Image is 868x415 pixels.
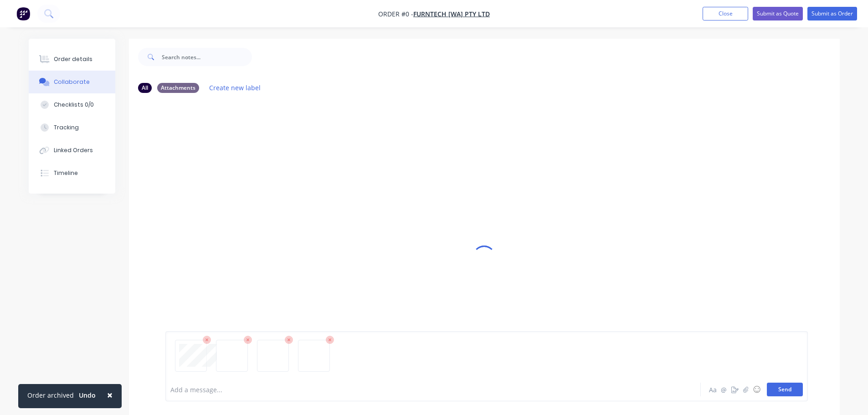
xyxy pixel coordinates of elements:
div: Order archived [27,390,74,400]
button: Close [98,384,122,406]
button: @ [719,384,729,395]
div: Collaborate [54,78,90,86]
button: Order details [29,48,115,71]
div: Checklists 0/0 [54,101,94,109]
div: Linked Orders [54,146,93,154]
button: Timeline [29,162,115,184]
button: Checklists 0/0 [29,93,115,116]
span: Order #0 - [378,10,413,18]
button: Tracking [29,116,115,139]
div: Tracking [54,123,79,132]
a: Furntech [WA] Pty Ltd [413,10,490,18]
span: × [107,389,113,401]
button: Aa [708,384,719,395]
button: Send [767,383,803,396]
img: Factory [16,7,30,20]
button: Undo [74,389,101,402]
button: Close [703,7,748,20]
button: Linked Orders [29,139,115,162]
div: Timeline [54,169,78,177]
button: Collaborate [29,71,115,93]
button: ☺ [751,384,762,395]
button: Submit as Order [807,7,857,20]
div: Order details [54,55,92,63]
button: Submit as Quote [753,7,803,20]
